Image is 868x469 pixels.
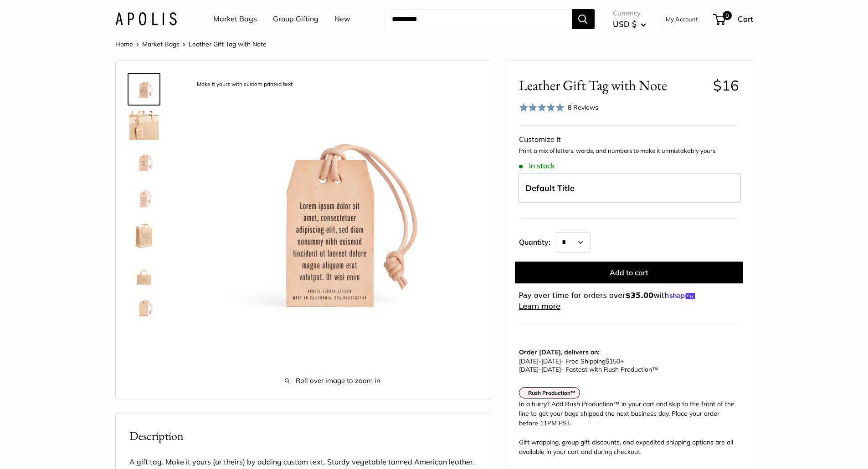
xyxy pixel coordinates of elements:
[722,11,731,20] span: 0
[128,146,160,178] a: description_Here are a couple ideas for what to personalize this gift tag for...
[519,348,599,356] strong: Order [DATE], delivers on:
[128,255,160,287] a: description_The size is 2.25" X 3.75"
[519,146,739,156] p: Print a mix of letters, words, and numbers to make it unmistakably yours.
[528,389,576,396] strong: Rush Production™
[738,14,753,24] span: Cart
[606,357,620,365] span: $150
[189,374,477,387] span: Roll over image to zoom in
[519,399,739,457] div: In a hurry? Add Rush Production™ in your cart and skip to the front of the line to get your bags ...
[519,357,734,373] p: - Free Shipping +
[128,218,160,251] a: description_5 oz vegetable tanned American leather
[129,455,477,469] p: A gift tag. Make it yours (or theirs) by adding custom text. Sturdy vegetable tanned American lea...
[519,357,539,365] span: [DATE]
[213,12,257,26] a: Market Bags
[129,427,477,445] h2: Description
[129,147,159,177] img: description_Here are a couple ideas for what to personalize this gift tag for...
[129,111,159,140] img: description_3mm thick, vegetable tanned American leather
[568,103,598,111] span: 8 Reviews
[129,220,159,249] img: description_5 oz vegetable tanned American leather
[115,12,177,25] img: Apolis
[129,293,159,322] img: description_No need for custom text? Choose this option
[519,230,556,252] label: Quantity:
[539,357,541,365] span: -
[189,40,267,48] span: Leather Gift Tag with Note
[128,182,160,215] a: description_Custom printed text with eco-friendly ink
[192,78,297,91] div: Make it yours with custom printed text
[572,9,595,29] button: Search
[128,291,160,324] a: description_No need for custom text? Choose this option
[334,12,350,26] a: New
[129,184,159,213] img: description_Custom printed text with eco-friendly ink
[129,257,159,286] img: description_The size is 2.25" X 3.75"
[666,14,698,25] a: My Account
[613,19,637,29] span: USD $
[613,17,646,31] button: USD $
[613,7,646,20] span: Currency
[115,40,133,48] a: Home
[515,262,743,283] button: Add to cart
[541,365,561,373] span: [DATE]
[519,161,555,170] span: In stock
[714,12,753,26] a: 0 Cart
[189,75,477,363] img: description_Make it yours with custom printed text
[518,173,741,203] label: Default Title
[115,38,267,50] nav: Breadcrumb
[519,365,658,373] span: - Fastest with Rush Production™
[519,365,539,373] span: [DATE]
[541,357,561,365] span: [DATE]
[713,76,739,94] span: $16
[519,133,739,146] div: Customize It
[539,365,541,373] span: -
[128,73,160,106] a: description_Make it yours with custom printed text
[525,183,575,193] span: Default Title
[129,75,159,104] img: description_Make it yours with custom printed text
[142,40,180,48] a: Market Bags
[128,109,160,142] a: description_3mm thick, vegetable tanned American leather
[385,9,572,29] input: Search...
[519,77,706,94] span: Leather Gift Tag with Note
[273,12,318,26] a: Group Gifting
